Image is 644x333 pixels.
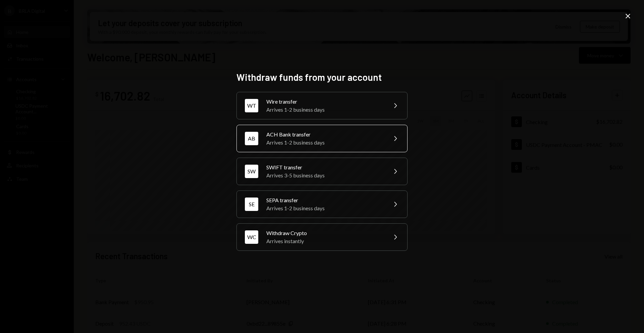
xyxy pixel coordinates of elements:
div: Arrives instantly [266,237,383,245]
button: SESEPA transferArrives 1-2 business days [236,190,408,218]
div: SWIFT transfer [266,163,383,171]
button: SWSWIFT transferArrives 3-5 business days [236,158,408,185]
div: Withdraw Crypto [266,229,383,237]
div: Arrives 1-2 business days [266,138,383,147]
div: WC [245,230,258,244]
button: WTWire transferArrives 1-2 business days [236,92,408,119]
div: AB [245,132,258,145]
div: Wire transfer [266,98,383,106]
div: Arrives 1-2 business days [266,204,383,212]
button: WCWithdraw CryptoArrives instantly [236,223,408,251]
div: SW [245,165,258,178]
button: ABACH Bank transferArrives 1-2 business days [236,125,408,152]
div: Arrives 1-2 business days [266,106,383,114]
div: Arrives 3-5 business days [266,171,383,179]
div: SEPA transfer [266,196,383,204]
h2: Withdraw funds from your account [236,71,408,84]
div: SE [245,198,258,211]
div: ACH Bank transfer [266,130,383,138]
div: WT [245,99,258,112]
